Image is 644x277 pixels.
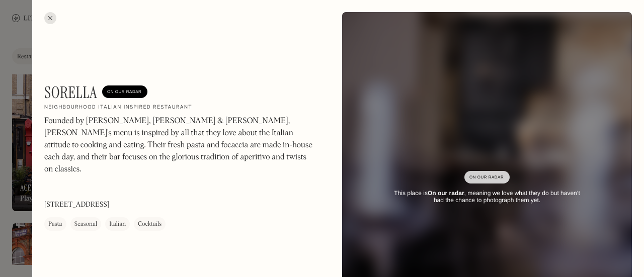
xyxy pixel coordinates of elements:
div: Italian [109,220,126,230]
div: Cocktails [138,220,162,230]
div: This place is , meaning we love what they do but haven’t had the chance to photograph them yet. [388,190,586,204]
div: Pasta [48,220,62,230]
strong: On our radar [428,190,464,197]
h2: Neighbourhood Italian inspired restaurant [44,105,192,112]
div: On Our Radar [469,172,505,182]
p: Founded by [PERSON_NAME], [PERSON_NAME] & [PERSON_NAME], [PERSON_NAME]'s menu is inspired by all ... [44,116,316,176]
p: [STREET_ADDRESS] [44,200,109,211]
h1: Sorella [44,83,97,102]
div: On Our Radar [107,87,142,98]
p: ‍ [44,181,316,193]
div: Seasonal [74,220,98,230]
